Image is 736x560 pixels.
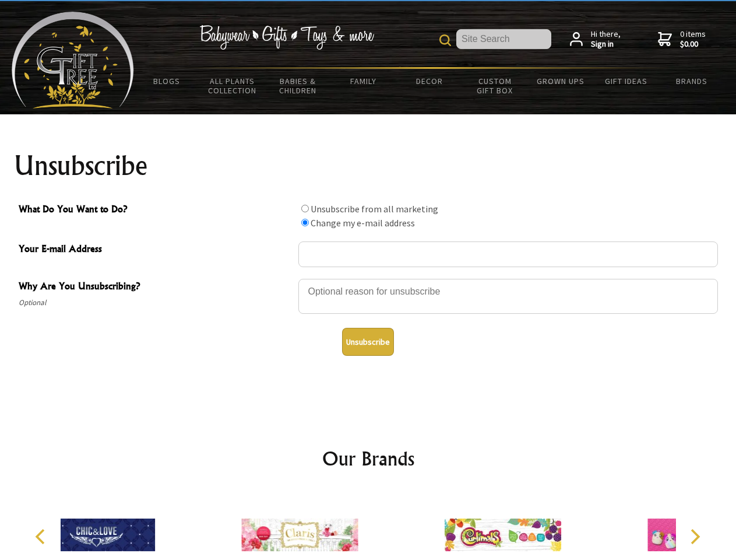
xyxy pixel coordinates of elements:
a: Gift Ideas [593,69,659,93]
span: Optional [19,296,293,310]
input: Site Search [456,29,551,49]
a: Family [331,69,397,93]
a: BLOGS [134,69,200,93]
strong: $0.00 [680,39,706,50]
a: Grown Ups [527,69,593,93]
span: Why Are You Unsubscribing? [19,279,293,296]
textarea: Why Are You Unsubscribing? [298,279,718,314]
img: product search [439,34,451,46]
label: Change my e-mail address [311,217,415,229]
h2: Our Brands [23,444,713,473]
a: Decor [396,69,462,93]
input: What Do You Want to Do? [301,205,309,212]
a: 0 items$0.00 [658,29,706,50]
span: Your E-mail Address [19,242,293,258]
span: Hi there, [591,29,621,50]
a: Babies & Children [265,69,331,103]
a: All Plants Collection [200,69,266,103]
img: Babyware - Gifts - Toys and more... [12,12,134,108]
button: Unsubscribe [342,328,394,356]
input: Your E-mail Address [298,242,718,267]
h1: Unsubscribe [14,152,723,180]
span: 0 items [680,29,706,50]
a: Brands [659,69,725,93]
strong: Sign in [591,39,621,50]
input: What Do You Want to Do? [301,219,309,226]
span: What Do You Want to Do? [19,202,293,219]
button: Previous [29,524,55,549]
button: Next [682,524,707,549]
img: Babywear - Gifts - Toys & more [199,25,374,50]
label: Unsubscribe from all marketing [311,203,438,215]
a: Custom Gift Box [462,69,528,103]
a: Hi there,Sign in [570,29,621,50]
